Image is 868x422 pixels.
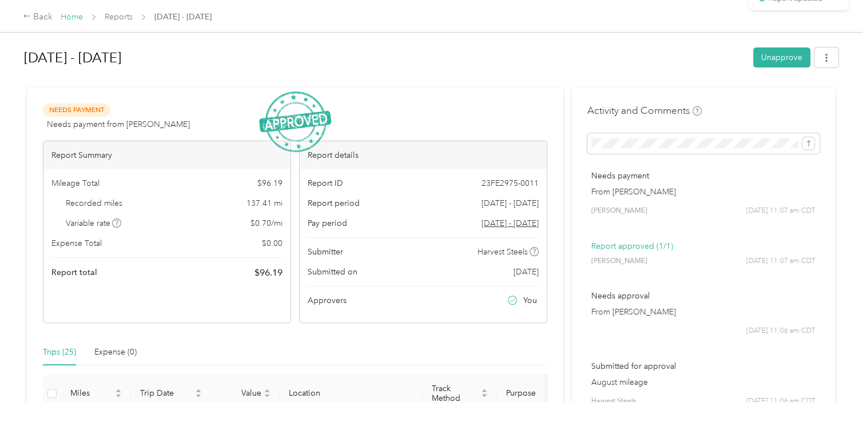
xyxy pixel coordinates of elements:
[308,197,360,209] span: Report period
[94,346,137,359] div: Expense (0)
[51,177,99,189] span: Mileage Total
[47,118,190,130] span: Needs payment from [PERSON_NAME]
[746,326,815,336] span: [DATE] 11:06 am CDT
[591,256,647,266] span: [PERSON_NAME]
[591,240,815,252] p: Report approved (1/1)
[481,197,539,209] span: [DATE] - [DATE]
[23,10,53,24] div: Back
[746,206,815,216] span: [DATE] 11:07 am CDT
[591,376,815,388] p: August mileage
[70,388,113,398] span: Miles
[308,177,343,189] span: Report ID
[115,387,122,394] span: caret-up
[254,266,282,280] span: $ 96.19
[591,206,647,216] span: [PERSON_NAME]
[591,360,815,372] p: Submitted for approval
[513,266,539,278] span: [DATE]
[211,375,280,413] th: Value
[481,177,539,189] span: 23FE2975-0011
[105,12,133,22] a: Reports
[280,375,423,413] th: Location
[591,290,815,302] p: Needs approval
[115,392,122,399] span: caret-down
[591,186,815,198] p: From [PERSON_NAME]
[432,384,479,403] span: Track Method
[497,375,583,413] th: Purpose
[308,294,347,306] span: Approvers
[477,246,528,258] span: Harvest Steels
[66,197,122,209] span: Recorded miles
[220,388,261,398] span: Value
[61,375,131,413] th: Miles
[195,387,202,394] span: caret-up
[481,387,488,394] span: caret-up
[264,387,270,394] span: caret-up
[154,11,212,23] span: [DATE] - [DATE]
[250,217,282,229] span: $ 0.70 / mi
[587,103,702,118] h4: Activity and Comments
[51,237,102,249] span: Expense Total
[131,375,211,413] th: Trip Date
[591,396,636,407] span: Harvest Steels
[591,306,815,318] p: From [PERSON_NAME]
[24,44,745,71] h1: Aug 1 - 31, 2025
[762,16,831,30] p: Report updated
[140,388,193,398] span: Trip Date
[300,141,547,169] div: Report details
[804,358,868,422] iframe: Everlance-gr Chat Button Frame
[308,266,357,278] span: Submitted on
[259,91,331,153] img: ApprovedStamp
[61,12,83,22] a: Home
[257,177,282,189] span: $ 96.19
[264,392,270,399] span: caret-down
[746,256,815,266] span: [DATE] 11:07 am CDT
[43,141,290,169] div: Report Summary
[481,392,488,399] span: caret-down
[481,217,539,229] span: Go to pay period
[262,237,282,249] span: $ 0.00
[43,103,110,117] span: Needs Payment
[66,217,122,229] span: Variable rate
[308,217,347,229] span: Pay period
[591,170,815,182] p: Needs payment
[753,47,810,67] button: Unapprove
[43,346,76,359] div: Trips (25)
[423,375,497,413] th: Track Method
[51,266,97,278] span: Report total
[746,396,815,407] span: [DATE] 11:06 am CDT
[506,388,564,398] span: Purpose
[308,246,343,258] span: Submitter
[195,392,202,399] span: caret-down
[523,294,537,306] span: You
[246,197,282,209] span: 137.41 mi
